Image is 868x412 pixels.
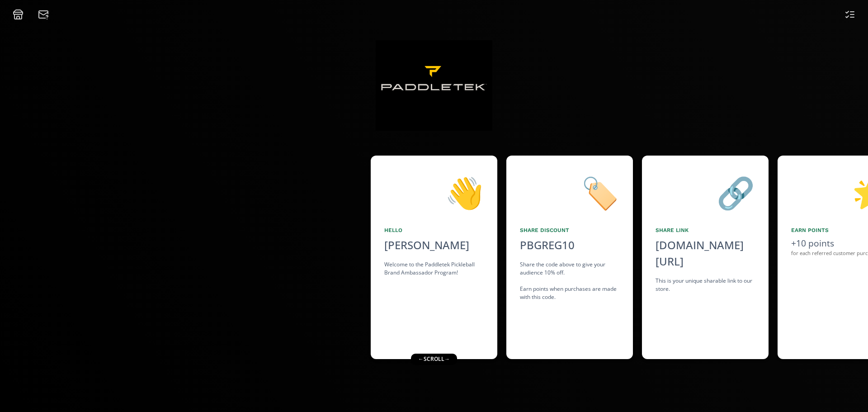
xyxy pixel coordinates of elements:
div: Welcome to the Paddletek Pickleball Brand Ambassador Program! [384,260,484,277]
div: Hello [384,226,484,234]
div: 👋 [384,169,484,215]
div: ← scroll → [411,354,457,365]
div: 🏷️ [520,169,619,215]
div: 🔗 [656,169,755,215]
div: [DOMAIN_NAME][URL] [656,237,755,270]
div: Share Discount [520,226,619,234]
div: This is your unique sharable link to our store. [656,277,755,293]
img: zDTMpVNsP4cs [376,40,493,131]
div: [PERSON_NAME] [384,237,484,253]
div: PBGREG10 [520,237,575,253]
div: Share the code above to give your audience 10% off. Earn points when purchases are made with this... [520,260,619,301]
div: Share Link [656,226,755,234]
